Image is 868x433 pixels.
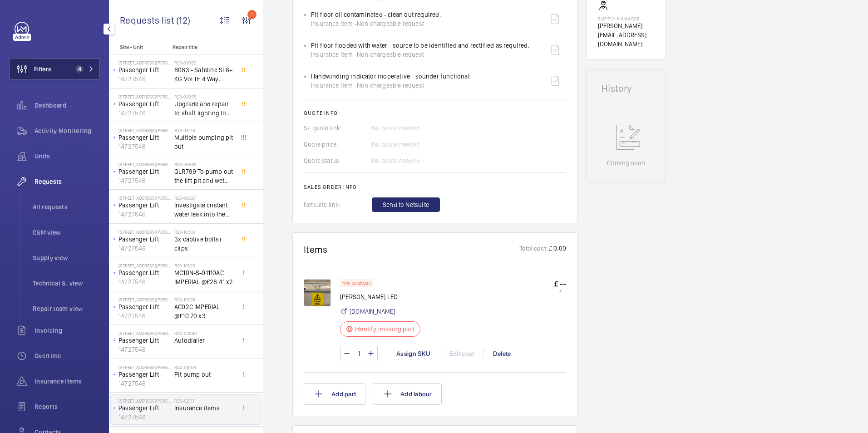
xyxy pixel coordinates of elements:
[34,64,51,74] span: Filters
[118,176,171,185] p: 14727546
[35,351,100,360] span: Overtime
[304,110,566,116] h2: Quote info
[33,279,100,288] span: Technical S. view
[118,403,171,413] p: Passenger Lift
[174,235,234,253] span: 3x captive bolts+ clips
[118,398,171,403] p: [STREET_ADDRESS][PERSON_NAME]
[118,244,171,253] p: 14727546
[387,349,440,358] div: Assign SKU
[118,94,171,99] p: [STREET_ADDRESS][PERSON_NAME]
[342,281,371,285] p: Non catalogue
[118,336,171,345] p: Passenger Lift
[118,210,171,219] p: 14727546
[118,413,171,422] p: 14727546
[118,65,171,74] p: Passenger Lift
[118,167,171,176] p: Passenger Lift
[174,263,234,268] h2: R23-10925
[118,235,171,244] p: Passenger Lift
[304,184,566,190] h2: Sales order info
[357,19,424,28] span: Non chargeable request
[383,200,429,209] span: Send to Netsuite
[109,44,169,50] p: Site - Unit
[118,108,171,118] p: 14727546
[174,229,234,235] h2: R23-10333
[174,60,234,65] h2: R23-02052
[174,302,234,320] span: AC02C IMPERIAL @£10.70 x3
[118,302,171,311] p: Passenger Lift
[598,16,655,21] p: Supply manager
[35,152,100,161] span: Units
[118,277,171,286] p: 14727546
[118,268,171,277] p: Passenger Lift
[174,167,234,185] span: QLR799 To pump out the lift pit and wet vac residual water, open all switches to dry out contacts...
[33,304,100,313] span: Repair team view
[174,297,234,302] h2: R23-10926
[350,307,395,316] a: [DOMAIN_NAME]
[118,142,171,151] p: 14727546
[35,326,100,335] span: Invoicing
[118,74,171,84] p: 14727546
[174,195,234,201] h2: R23-09527
[598,21,655,49] p: [PERSON_NAME][EMAIL_ADDRESS][DOMAIN_NAME]
[118,60,171,65] p: [STREET_ADDRESS][PERSON_NAME]
[174,330,234,336] h2: R24-02480
[118,370,171,379] p: Passenger Lift
[35,177,100,186] span: Requests
[311,81,357,90] span: Insurance item -
[311,19,357,28] span: Insurance item -
[118,99,171,108] p: Passenger Lift
[174,398,234,403] h2: R25-02117
[304,244,328,255] h1: Items
[554,279,566,289] p: £ --
[355,325,414,334] p: Identify missing part
[174,336,234,345] span: Autodialler
[35,101,100,110] span: Dashboard
[118,345,171,354] p: 14727546
[118,379,171,388] p: 14727546
[35,126,100,135] span: Activity Monitoring
[602,84,651,93] h1: History
[311,50,357,59] span: Insurance item -
[554,289,566,294] p: £ --
[174,65,234,84] span: 8083 - Safeline SL6+ 4G VoLTE 4 Way Autodialler (SIM included) - Upgrade current autodialler syst...
[33,202,100,212] span: All requests
[118,297,171,302] p: [STREET_ADDRESS][PERSON_NAME]
[174,94,234,99] h2: R23-02055
[173,44,232,50] p: Repair title
[33,253,100,262] span: Supply view
[357,50,424,59] span: Non chargeable request
[174,364,234,370] h2: R24-08031
[118,229,171,235] p: [STREET_ADDRESS][PERSON_NAME]
[118,195,171,201] p: [STREET_ADDRESS][PERSON_NAME]
[174,370,234,379] span: Pit pump out
[373,383,442,405] button: Add labour
[174,268,234,286] span: MC10N-S-01110AC IMPERIAL @£28.41 x2
[118,128,171,133] p: [STREET_ADDRESS][PERSON_NAME]
[340,292,426,301] p: [PERSON_NAME] LED
[35,377,100,386] span: Insurance items
[304,279,331,306] img: 1739206608847-9a071e19-9931-4b5d-aa41-9d4afd376809
[607,158,645,167] p: Coming soon
[33,228,100,237] span: CSM view
[174,201,234,219] span: Investigate cnstant water leak into the lift put
[548,244,566,255] p: £ 0.00
[174,99,234,118] span: Upgrade and repair to shaft lighting to LED strip due to current system not working. Voltage pres...
[174,128,234,133] h2: R23-08118
[519,244,548,255] p: Total cost:
[174,403,234,413] span: Insurance items
[118,162,171,167] p: [STREET_ADDRESS][PERSON_NAME]
[174,133,234,151] span: Multiple pumping pit out
[118,330,171,336] p: [STREET_ADDRESS][PERSON_NAME]
[174,162,234,167] h2: R23-08893
[118,311,171,320] p: 14727546
[35,402,100,411] span: Reports
[118,201,171,210] p: Passenger Lift
[118,364,171,370] p: [STREET_ADDRESS][PERSON_NAME]
[9,58,100,80] button: Filters4
[120,15,176,26] span: Requests list
[118,133,171,142] p: Passenger Lift
[76,65,83,73] span: 4
[483,349,520,358] div: Delete
[118,263,171,268] p: [STREET_ADDRESS][PERSON_NAME]
[357,81,424,90] span: Non chargeable request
